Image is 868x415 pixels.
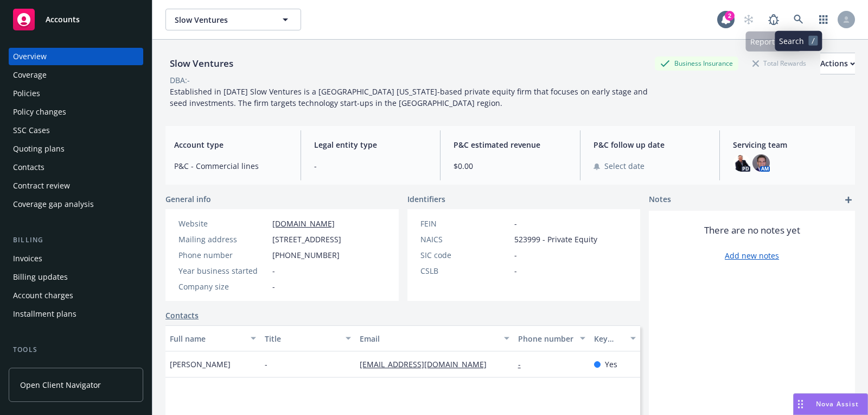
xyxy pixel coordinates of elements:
a: Overview [9,48,143,65]
a: Coverage gap analysis [9,196,143,213]
span: $0.00 [454,160,567,172]
button: Slow Ventures [165,9,301,30]
span: - [514,265,517,276]
span: Nova Assist [816,399,859,408]
a: Search [788,9,809,30]
div: Overview [13,48,47,65]
div: Invoices [13,250,42,267]
div: Tools [9,344,143,355]
div: Mailing address [178,234,268,245]
span: - [265,359,267,370]
div: Billing [9,235,143,246]
div: Contract review [13,177,70,194]
span: Accounts [46,15,80,24]
a: Quoting plans [9,140,143,158]
span: P&C - Commercial lines [174,160,288,172]
div: Phone number [518,333,573,344]
div: Company size [178,281,268,292]
a: Policy changes [9,103,143,121]
div: Installment plans [13,305,76,323]
div: Account charges [13,287,73,304]
a: - [518,359,529,369]
button: Nova Assist [793,393,868,415]
div: Website [178,218,268,229]
div: Billing updates [13,268,68,286]
div: Policy changes [13,103,66,121]
a: Billing updates [9,268,143,286]
div: NAICS [420,234,510,245]
span: Select date [604,160,644,172]
div: CSLB [420,265,510,276]
a: Contacts [165,310,199,321]
button: Full name [165,325,260,351]
span: P&C follow up date [593,139,707,150]
a: Start snowing [738,9,759,30]
div: Policies [13,85,40,102]
div: Full name [170,333,244,344]
span: General info [165,193,211,205]
div: Title [265,333,339,344]
span: Open Client Navigator [20,379,101,391]
img: photo [733,154,750,172]
span: 523999 - Private Equity [514,234,597,245]
span: [PERSON_NAME] [170,359,231,370]
div: Quoting plans [13,140,65,158]
span: - [272,265,275,276]
div: Actions [820,53,855,74]
a: Coverage [9,66,143,84]
span: There are no notes yet [704,224,800,237]
span: Yes [605,359,617,370]
div: 2 [725,11,735,21]
a: Report a Bug [763,9,784,30]
div: Email [360,333,497,344]
a: Invoices [9,250,143,267]
div: Phone number [178,249,268,261]
span: Notes [649,193,671,206]
div: Contacts [13,159,44,176]
div: Total Rewards [747,56,812,70]
span: - [272,281,275,292]
button: Title [260,325,355,351]
span: - [314,160,427,172]
div: DBA: - [170,74,190,86]
div: SSC Cases [13,122,50,139]
button: Email [355,325,514,351]
a: [EMAIL_ADDRESS][DOMAIN_NAME] [360,359,495,369]
a: Policies [9,85,143,102]
span: [STREET_ADDRESS] [272,234,341,245]
a: Accounts [9,4,143,35]
button: Actions [820,53,855,74]
div: Drag to move [794,394,807,414]
span: Servicing team [733,139,846,150]
div: SIC code [420,249,510,261]
div: Coverage [13,66,47,84]
span: Account type [174,139,288,150]
span: - [514,218,517,229]
a: Account charges [9,287,143,304]
div: FEIN [420,218,510,229]
a: SSC Cases [9,122,143,139]
a: Contacts [9,159,143,176]
div: Slow Ventures [165,56,238,71]
span: Legal entity type [314,139,427,150]
div: Year business started [178,265,268,276]
div: Business Insurance [655,56,738,70]
span: Identifiers [407,193,445,205]
a: add [842,193,855,206]
a: Switch app [813,9,834,30]
button: Key contact [590,325,640,351]
span: P&C estimated revenue [454,139,567,150]
a: Installment plans [9,305,143,323]
a: Contract review [9,177,143,194]
span: Slow Ventures [175,14,269,26]
span: - [514,249,517,261]
span: [PHONE_NUMBER] [272,249,340,261]
a: Add new notes [725,250,779,261]
span: Established in [DATE] Slow Ventures is a [GEOGRAPHIC_DATA] [US_STATE]-based private equity firm t... [170,86,650,108]
div: Key contact [594,333,624,344]
button: Phone number [514,325,590,351]
img: photo [752,154,770,172]
a: [DOMAIN_NAME] [272,218,335,229]
div: Coverage gap analysis [13,196,94,213]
